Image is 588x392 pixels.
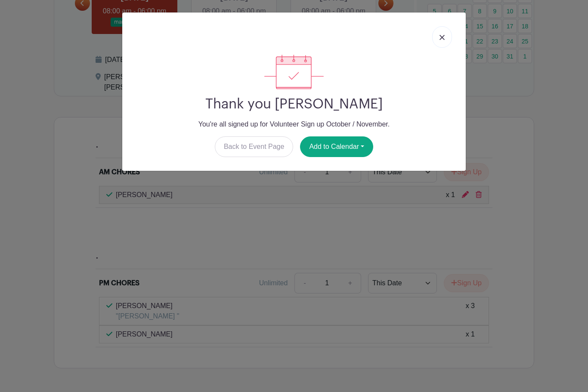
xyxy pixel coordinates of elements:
[264,55,324,89] img: signup_complete-c468d5dda3e2740ee63a24cb0ba0d3ce5d8a4ecd24259e683200fb1569d990c8.svg
[215,136,294,157] a: Back to Event Page
[439,35,445,40] img: close_button-5f87c8562297e5c2d7936805f587ecaba9071eb48480494691a3f1689db116b3.svg
[129,96,459,112] h2: Thank you [PERSON_NAME]
[300,136,373,157] button: Add to Calendar
[129,119,459,130] p: You're all signed up for Volunteer Sign up October / November.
